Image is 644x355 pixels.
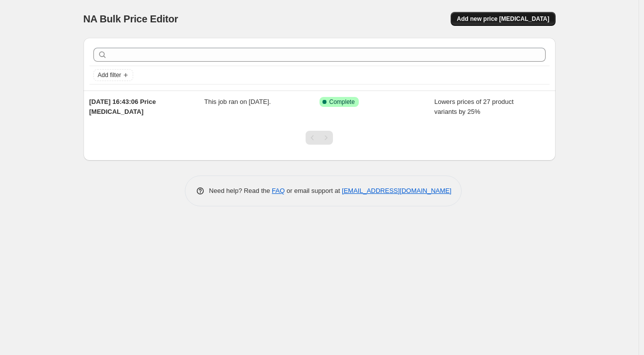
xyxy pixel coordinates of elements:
[204,98,271,105] span: This job ran on [DATE].
[306,131,333,145] nav: Pagination
[329,98,355,106] span: Complete
[89,98,156,115] span: [DATE] 16:43:06 Price [MEDICAL_DATA]
[98,71,121,79] span: Add filter
[209,187,272,194] span: Need help? Read the
[285,187,342,194] span: or email support at
[342,187,451,194] a: [EMAIL_ADDRESS][DOMAIN_NAME]
[272,187,285,194] a: FAQ
[83,13,178,24] span: NA Bulk Price Editor
[457,15,549,23] span: Add new price [MEDICAL_DATA]
[93,69,133,81] button: Add filter
[434,98,514,115] span: Lowers prices of 27 product variants by 25%
[451,12,555,26] button: Add new price [MEDICAL_DATA]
